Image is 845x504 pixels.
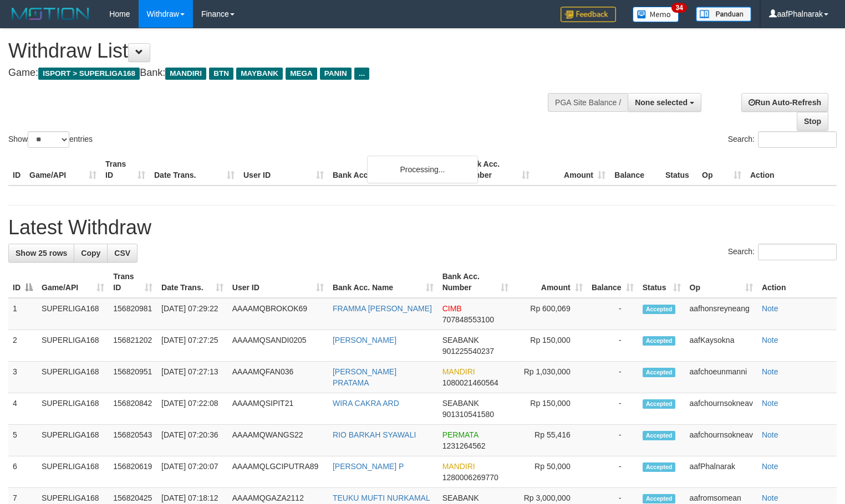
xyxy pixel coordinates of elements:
span: Copy 901310541580 to clipboard [442,410,494,419]
button: None selected [628,93,701,112]
td: SUPERLIGA168 [37,330,109,362]
a: Note [762,336,778,344]
th: Action [757,266,837,298]
td: aafPhalnarak [685,456,757,488]
td: - [587,330,638,362]
span: BTN [209,68,233,80]
span: SEABANK [442,336,479,344]
a: Note [762,493,778,502]
th: Action [746,154,837,186]
th: User ID [239,154,328,186]
h1: Latest Withdraw [8,217,837,239]
td: - [587,393,638,425]
td: SUPERLIGA168 [37,456,109,488]
a: TEUKU MUFTI NURKAMAL [333,493,430,502]
th: Balance: activate to sort column ascending [587,266,638,298]
span: Accepted [643,462,676,472]
a: Stop [797,112,828,131]
h1: Withdraw List [8,40,552,62]
span: SEABANK [442,493,479,502]
span: PERMATA [442,430,479,439]
div: PGA Site Balance / [548,93,628,112]
span: MAYBANK [236,68,283,80]
img: Feedback.jpg [561,7,616,22]
td: 3 [8,362,37,393]
span: None selected [635,98,688,107]
th: Game/API [25,154,101,186]
th: Status [661,154,698,186]
span: Show 25 rows [16,249,67,258]
th: Amount [534,154,610,186]
td: SUPERLIGA168 [37,362,109,393]
td: 5 [8,425,37,456]
span: Accepted [643,494,676,503]
td: 156820842 [109,393,157,425]
td: [DATE] 07:20:36 [157,425,228,456]
span: MEGA [286,68,317,80]
td: - [587,362,638,393]
td: Rp 600,069 [513,298,587,330]
img: MOTION_logo.png [8,6,93,22]
td: Rp 150,000 [513,393,587,425]
td: 6 [8,456,37,488]
a: Note [762,430,778,439]
h4: Game: Bank: [8,68,552,79]
td: [DATE] 07:27:13 [157,362,228,393]
span: MANDIRI [165,68,206,80]
span: Copy 1280006269770 to clipboard [442,473,498,482]
label: Search: [728,244,837,260]
th: Bank Acc. Name: activate to sort column ascending [328,266,438,298]
a: Copy [74,244,108,263]
th: Bank Acc. Number: activate to sort column ascending [438,266,513,298]
a: Note [762,399,778,408]
td: AAAAMQSANDI0205 [228,330,328,362]
td: AAAAMQFAN036 [228,362,328,393]
span: Copy [81,249,100,258]
select: Showentries [28,131,69,148]
td: SUPERLIGA168 [37,393,109,425]
td: 156821202 [109,330,157,362]
span: ... [354,68,369,80]
span: Accepted [643,305,676,314]
td: Rp 1,030,000 [513,362,587,393]
span: Accepted [643,431,676,440]
td: aafhonsreyneang [685,298,757,330]
td: [DATE] 07:20:07 [157,456,228,488]
a: CSV [107,244,138,263]
td: 4 [8,393,37,425]
span: Copy 901225540237 to clipboard [442,347,494,356]
th: ID: activate to sort column descending [8,266,37,298]
span: Copy 707848553100 to clipboard [442,315,494,324]
span: Accepted [643,336,676,346]
th: Game/API: activate to sort column ascending [37,266,109,298]
span: MANDIRI [442,462,475,471]
td: SUPERLIGA168 [37,298,109,330]
span: 34 [671,3,686,13]
td: 156820543 [109,425,157,456]
div: Processing... [367,156,478,183]
th: Status: activate to sort column ascending [638,266,685,298]
td: [DATE] 07:29:22 [157,298,228,330]
td: 156820619 [109,456,157,488]
td: AAAAMQBROKOK69 [228,298,328,330]
th: Date Trans.: activate to sort column ascending [157,266,228,298]
a: Show 25 rows [8,244,74,263]
td: 1 [8,298,37,330]
span: CIMB [442,304,462,313]
td: aafchoeunmanni [685,362,757,393]
a: RIO BARKAH SYAWALI [333,430,416,439]
span: ISPORT > SUPERLIGA168 [38,68,140,80]
input: Search: [758,244,837,260]
td: aafchournsokneav [685,425,757,456]
td: Rp 150,000 [513,330,587,362]
span: Accepted [643,368,676,377]
td: [DATE] 07:27:25 [157,330,228,362]
a: [PERSON_NAME] [333,336,396,344]
span: SEABANK [442,399,479,408]
th: Date Trans. [150,154,239,186]
th: Bank Acc. Number [458,154,534,186]
th: Op [698,154,746,186]
td: - [587,456,638,488]
a: WIRA CAKRA ARD [333,399,399,408]
td: [DATE] 07:22:08 [157,393,228,425]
